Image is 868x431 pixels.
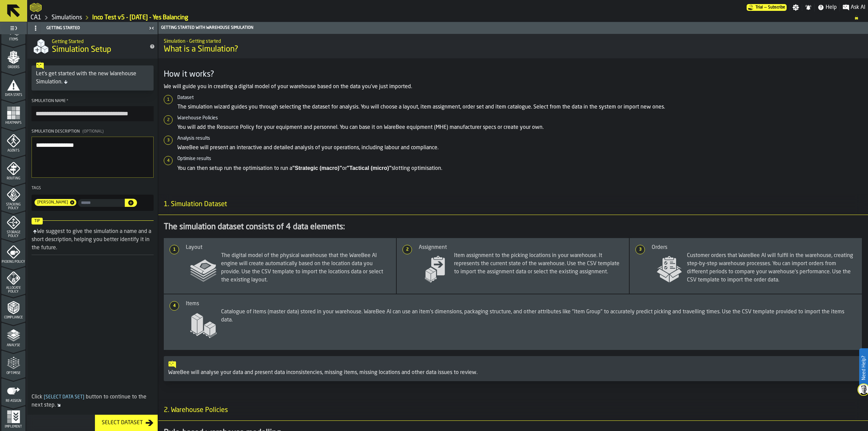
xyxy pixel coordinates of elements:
[1,231,25,238] span: Storage Policy
[32,229,151,251] div: We suggest to give the simulation a name and a short description, helping you better identify it ...
[1,149,25,153] span: Agents
[52,44,111,55] span: Simulation Setup
[186,300,856,308] div: Items
[158,194,868,215] h3: title-section-1. Simulation Dataset
[177,156,863,161] h6: Optimise results
[70,200,76,205] span: Remove tag
[30,14,865,22] nav: Breadcrumb
[29,23,147,34] div: Getting Started
[177,103,863,111] p: The simulation wizard guides you through selecting the dataset for analysis. You will choose a la...
[177,136,863,141] h6: Analysis results
[1,128,25,155] li: menu Agents
[186,252,391,287] span: The digital model of the physical warehouse that the WareBee AI engine will create automatically ...
[186,308,856,343] span: Catalogue of items (master data) stored in your warehouse. WareBee AI can use an item's dimension...
[83,395,84,399] span: ]
[1,17,25,44] li: menu Items
[768,5,785,10] span: Subscribe
[158,400,868,421] h3: title-section-2. Warehouse Policies
[52,14,82,21] a: link-to-/wh/i/76e2a128-1b54-4d66-80d4-05ae4c277723
[1,239,25,266] li: menu Picking Policy
[1,93,25,97] span: Data Stats
[747,4,787,11] div: Menu Subscription
[851,3,865,12] span: Ask AI
[419,243,624,252] div: Assignment
[32,393,154,409] div: Click button to continue to the next step.
[1,65,25,69] span: Orders
[125,199,137,207] button: button-
[82,130,104,134] span: (Optional)
[42,395,86,399] span: Select Data Set
[158,22,868,34] header: Getting Started with Warehouse Simulation
[30,1,42,14] a: logo-header
[1,203,25,210] span: Stacking Policy
[790,4,802,11] label: button-toggle-Settings
[1,183,25,211] li: menu Stacking Policy
[186,243,391,252] div: Layout
[177,123,863,132] p: You will add the Resource Policy for your equipment and personnel. You can base it on WareBee equ...
[32,130,80,134] span: Simulation Description
[95,415,158,431] button: button-Select Dataset
[840,3,868,12] label: button-toggle-Ask AI
[652,243,856,252] div: Orders
[99,419,145,427] div: Select Dataset
[1,344,25,347] span: Analyse
[403,247,411,252] span: 2
[764,5,767,10] span: —
[177,115,863,121] h6: Warehouse Policies
[32,99,154,121] label: button-toolbar-Simulation Name
[52,38,144,44] h2: Sub Title
[147,24,156,32] label: button-toggle-Close me
[1,100,25,127] li: menu Heatmaps
[158,200,227,209] span: 1. Simulation Dataset
[164,69,863,80] h3: How it works?
[177,144,863,152] p: WareBee will present an interactive and detailed analysis of your operations, including labour an...
[1,44,25,72] li: menu Orders
[826,3,837,12] span: Help
[1,295,25,322] li: menu Compliance
[1,260,25,264] span: Picking Policy
[160,25,867,30] div: Getting Started with Warehouse Simulation
[32,106,154,121] input: button-toolbar-Simulation Name
[177,164,863,173] p: You can then setup run the optimisation to run a or slotting optimisation.
[347,165,392,171] strong: "Tactical (micro)"
[32,99,154,103] div: Simulation Name
[1,211,25,238] li: menu Storage Policy
[168,369,858,377] div: WareBee will analyse your data and present data inconsistencies, missing items, missing locations...
[66,99,68,103] span: Required
[1,72,25,99] li: menu Data Stats
[1,156,25,183] li: menu Routing
[177,95,863,100] h6: Dataset
[747,4,787,11] a: link-to-/wh/i/76e2a128-1b54-4d66-80d4-05ae4c277723/pricing/
[78,199,125,207] label: input-value-
[170,303,178,308] span: 4
[164,222,863,233] div: The simulation dataset consists of 4 data elements:
[92,14,188,21] a: link-to-/wh/i/76e2a128-1b54-4d66-80d4-05ae4c277723/simulations/7381fc47-b2e4-4883-b47f-0b3a45e504ef
[1,286,25,294] span: Allocate Policy
[1,371,25,375] span: Optimise
[32,218,43,224] span: Tip
[860,349,867,387] label: Need Help?
[1,121,25,125] span: Heatmaps
[35,200,70,205] span: Gregg
[652,252,856,287] span: Customer orders that WareBee AI will fulfil in the warehouse, creating step-by-step warehouse pro...
[1,350,25,377] li: menu Optimise
[158,34,868,58] div: title-What is a Simulation?
[1,316,25,319] span: Compliance
[1,267,25,294] li: menu Allocate Policy
[32,186,41,190] span: Tags
[292,165,342,171] strong: "Strategic (macro)"
[815,3,840,12] label: button-toggle-Help
[164,44,863,55] span: What is a Simulation?
[1,38,25,41] span: Items
[164,37,863,44] h2: Sub Title
[1,322,25,350] li: menu Analyse
[1,399,25,403] span: Re-assign
[170,247,178,252] span: 1
[1,378,25,405] li: menu Re-assign
[27,34,158,59] div: title-Simulation Setup
[636,247,644,252] span: 3
[1,177,25,180] span: Routing
[78,199,125,207] input: input-value- input-value-
[1,23,25,33] label: button-toggle-Toggle Full Menu
[755,5,763,10] span: Trial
